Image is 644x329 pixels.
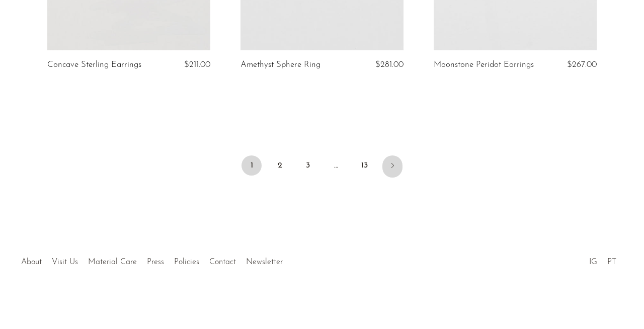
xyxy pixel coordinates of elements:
a: PT [607,258,616,266]
a: Press [147,258,164,266]
a: About [21,258,42,266]
ul: Quick links [16,250,288,269]
a: Next [382,155,403,178]
span: 1 [242,155,262,176]
a: Contact [209,258,236,266]
a: Moonstone Peridot Earrings [434,60,534,69]
a: Policies [174,258,199,266]
a: IG [589,258,597,266]
span: $281.00 [375,60,404,69]
a: 3 [298,155,318,176]
span: $211.00 [184,60,210,69]
a: 2 [270,155,290,176]
span: $267.00 [567,60,597,69]
span: … [326,155,346,176]
a: Material Care [88,258,137,266]
ul: Social Medias [584,250,621,269]
a: 13 [354,155,374,176]
a: Concave Sterling Earrings [47,60,141,69]
a: Visit Us [52,258,78,266]
a: Amethyst Sphere Ring [240,60,320,69]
